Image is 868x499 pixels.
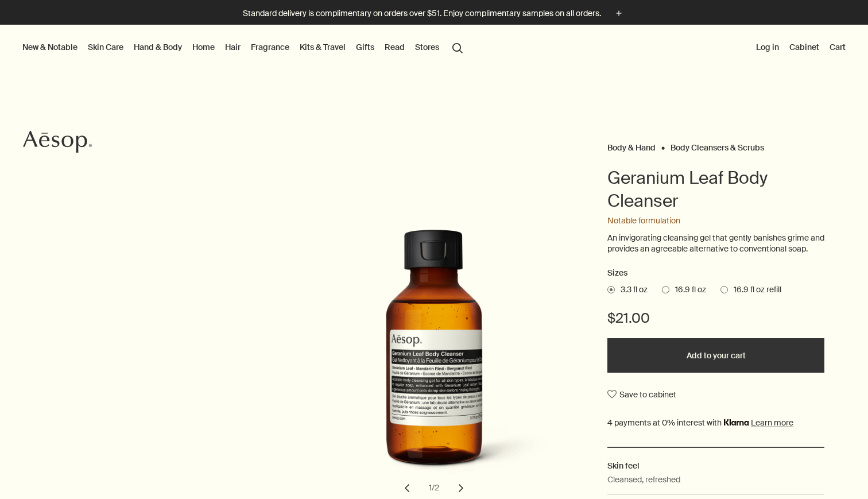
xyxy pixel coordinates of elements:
[607,384,676,405] button: Save to cabinet
[669,284,706,296] span: 16.9 fl oz
[23,130,92,153] svg: Aesop
[607,338,824,373] button: Add to your cart - $21.00
[607,142,656,148] a: Body & Hand
[607,233,824,255] p: An invigorating cleansing gel that gently banishes grime and provides an agreeable alternative to...
[607,459,824,472] h2: Skin feel
[607,167,824,212] h1: Geranium Leaf Body Cleanser
[249,40,292,55] a: Fragrance
[86,40,126,55] a: Skin Care
[223,40,243,55] a: Hair
[671,142,764,148] a: Body Cleansers & Scrubs
[190,40,217,55] a: Home
[615,284,648,296] span: 3.3 fl oz
[827,40,848,55] button: Cart
[243,7,601,20] p: Standard delivery is complimentary on orders over $51. Enjoy complimentary samples on all orders.
[311,229,564,486] img: Back of Geranium Leaf Body Cleanser 100 mL in a brown bottle
[20,127,95,159] a: Aesop
[607,309,650,327] span: $21.00
[787,40,821,55] a: Cabinet
[607,473,680,486] p: Cleansed, refreshed
[20,40,80,55] button: New & Notable
[243,7,625,20] button: Standard delivery is complimentary on orders over $51. Enjoy complimentary samples on all orders.
[297,40,348,55] a: Kits & Travel
[754,40,781,55] button: Log in
[354,40,377,55] a: Gifts
[728,284,781,296] span: 16.9 fl oz refill
[131,40,184,55] a: Hand & Body
[754,25,848,71] nav: supplementary
[447,36,468,58] button: Open search
[20,25,468,71] nav: primary
[413,40,441,55] button: Stores
[382,40,407,55] a: Read
[607,266,824,280] h2: Sizes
